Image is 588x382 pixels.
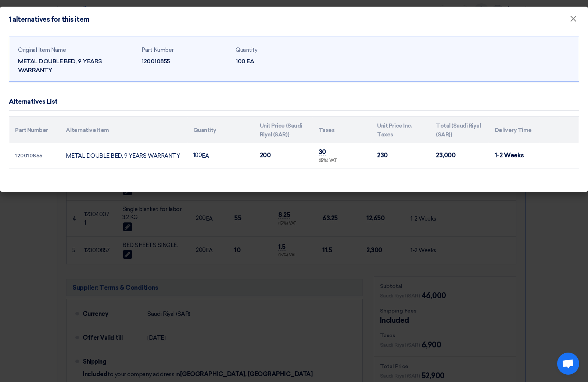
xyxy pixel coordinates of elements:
font: 30 [319,148,326,156]
font: Alternatives List [9,98,58,105]
font: 120010855 [15,153,43,159]
font: (15%) VAT [319,158,337,163]
font: 23,000 [436,151,455,159]
font: Total (Saudi Riyal (SAR)) [436,122,481,138]
font: 230 [377,151,388,159]
font: 100 [193,152,202,158]
font: 120010855 [141,58,170,65]
font: EA [202,153,209,159]
font: METAL DOUBLE BED, 9 YEARS WARRANTY [18,58,102,74]
font: Quantity [236,47,257,53]
font: Taxes [319,127,335,133]
font: METAL DOUBLE BED, 9 YEARS WARRANTY [66,153,180,159]
font: Part Number [141,47,174,53]
button: Close [564,12,583,26]
font: Original Item Name [18,47,66,53]
font: 100 EA [236,58,254,65]
font: × [570,13,577,28]
font: 200 [260,151,271,159]
font: Alternative Item [66,127,109,133]
font: Unit Price Inc. Taxes [377,122,412,138]
a: Open chat [557,353,579,375]
font: 1-2 Weeks [495,151,524,159]
font: 1 alternatives for this item [9,15,90,24]
font: Delivery Time [495,127,532,133]
font: Unit Price (Saudi Riyal (SAR)) [260,122,302,138]
font: Part Number [15,127,48,133]
font: Quantity [193,127,216,133]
